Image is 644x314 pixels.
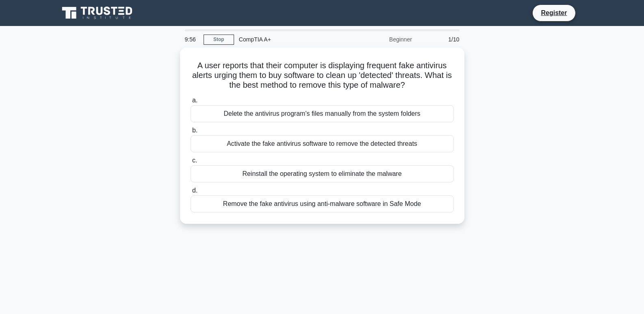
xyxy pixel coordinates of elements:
div: Reinstall the operating system to eliminate the malware [191,165,454,182]
span: b. [192,127,197,134]
div: 1/10 [417,31,464,48]
a: Register [536,8,572,18]
div: Activate the fake antivirus software to remove the detected threats [191,135,454,152]
div: Remove the fake antivirus using anti-malware software in Safe Mode [191,195,454,212]
span: d. [192,187,197,194]
div: Beginner [346,31,417,48]
span: c. [192,157,197,164]
span: a. [192,97,197,104]
div: Delete the antivirus program's files manually from the system folders [191,105,454,122]
div: CompTIA A+ [234,31,346,48]
a: Stop [204,35,234,45]
h5: A user reports that their computer is displaying frequent fake antivirus alerts urging them to bu... [190,61,455,91]
div: 9:56 [180,31,204,48]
